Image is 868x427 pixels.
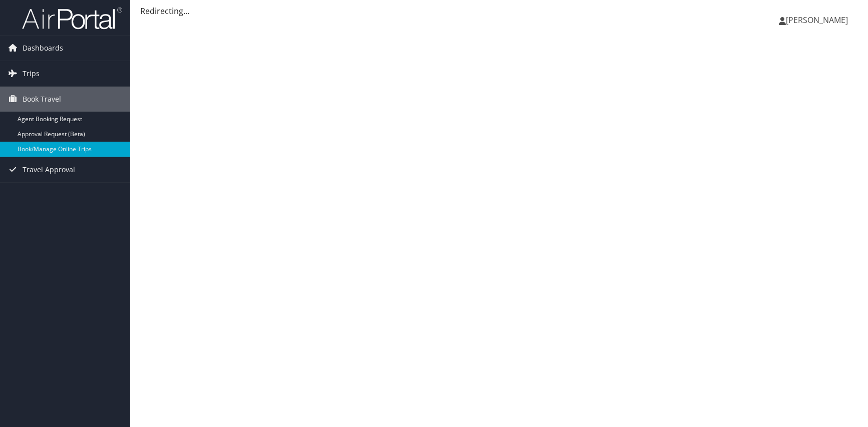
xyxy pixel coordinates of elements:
[23,157,75,182] span: Travel Approval
[779,5,858,35] a: [PERSON_NAME]
[23,61,40,86] span: Trips
[23,36,63,61] span: Dashboards
[140,5,858,17] div: Redirecting...
[23,87,61,112] span: Book Travel
[786,15,848,26] span: [PERSON_NAME]
[22,7,122,30] img: airportal-logo.png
